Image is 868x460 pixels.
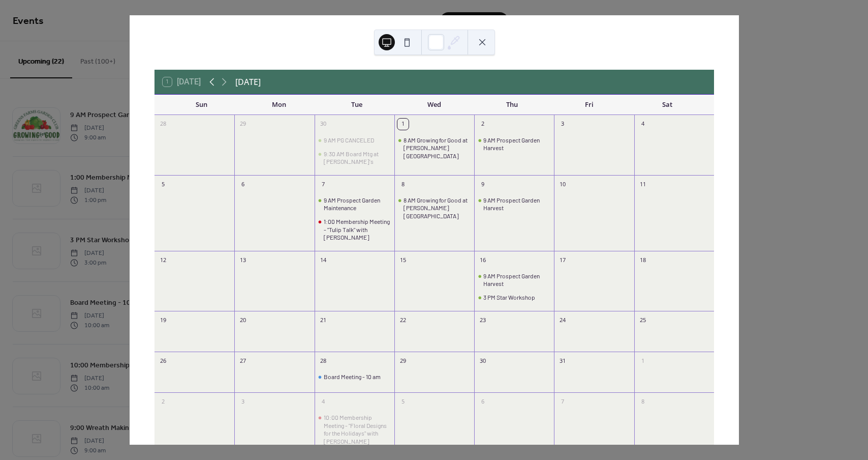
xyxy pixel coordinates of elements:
[237,254,249,266] div: 13
[474,272,554,288] div: 9 AM Prospect Garden Harvest
[324,196,390,212] div: 9 AM Prospect Garden Maintenance
[315,196,394,212] div: 9 AM Prospect Garden Maintenance
[637,254,648,266] div: 18
[477,314,488,326] div: 23
[483,136,550,152] div: 9 AM Prospect Garden Harvest
[394,136,474,160] div: 8 AM Growing for Good at Wakeman Town Farm
[158,179,169,190] div: 5
[315,373,394,381] div: Board Meeting - 10 am
[318,95,395,115] div: Tue
[557,396,568,407] div: 7
[477,355,488,366] div: 30
[474,294,554,302] div: 3 PM Star Workshop
[473,95,551,115] div: Thu
[557,254,568,266] div: 17
[235,76,261,88] div: [DATE]
[237,179,249,190] div: 6
[163,95,240,115] div: Sun
[637,396,648,407] div: 8
[557,314,568,326] div: 24
[483,294,535,302] div: 3 PM Star Workshop
[158,314,169,326] div: 19
[237,396,249,407] div: 3
[397,179,409,190] div: 8
[237,314,249,326] div: 20
[395,95,473,115] div: Wed
[397,119,409,130] div: 1
[324,218,390,242] div: 1:00 Membership Meeting - "Tulip Talk" with [PERSON_NAME]
[324,150,390,166] div: 9:30 AM Board Mtg at [PERSON_NAME]'s
[394,196,474,220] div: 8 AM Growing for Good at Wakeman Town Farm
[404,196,470,220] div: 8 AM Growing for Good at [PERSON_NAME][GEOGRAPHIC_DATA]
[397,314,409,326] div: 22
[637,355,648,366] div: 1
[474,136,554,152] div: 9 AM Prospect Garden Harvest
[318,179,329,190] div: 7
[557,355,568,366] div: 31
[318,119,329,130] div: 30
[477,119,488,130] div: 2
[315,150,394,166] div: 9:30 AM Board Mtg at Kathy's
[557,119,568,130] div: 3
[477,179,488,190] div: 9
[318,314,329,326] div: 21
[315,136,394,145] div: 9 AM PG CANCELED
[315,414,394,445] div: 10:00 Membership Meeting - "Floral Designs for the Holidays" with Cathy Ritch
[628,95,706,115] div: Sat
[318,396,329,407] div: 4
[324,414,390,445] div: 10:00 Membership Meeting - "Floral Designs for the Holidays" with [PERSON_NAME]
[315,218,394,242] div: 1:00 Membership Meeting - "Tulip Talk" with Heather Bolan
[637,119,648,130] div: 4
[404,136,470,160] div: 8 AM Growing for Good at [PERSON_NAME][GEOGRAPHIC_DATA]
[318,254,329,266] div: 14
[397,254,409,266] div: 15
[637,314,648,326] div: 25
[237,119,249,130] div: 29
[477,254,488,266] div: 16
[158,254,169,266] div: 12
[158,396,169,407] div: 2
[237,355,249,366] div: 27
[158,119,169,130] div: 28
[240,95,318,115] div: Mon
[477,396,488,407] div: 6
[483,196,550,212] div: 9 AM Prospect Garden Harvest
[324,373,381,381] div: Board Meeting - 10 am
[158,355,169,366] div: 26
[474,196,554,212] div: 9 AM Prospect Garden Harvest
[397,355,409,366] div: 29
[397,396,409,407] div: 5
[483,272,550,288] div: 9 AM Prospect Garden Harvest
[637,179,648,190] div: 11
[318,355,329,366] div: 28
[324,136,374,145] div: 9 AM PG CANCELED
[557,179,568,190] div: 10
[551,95,629,115] div: Fri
